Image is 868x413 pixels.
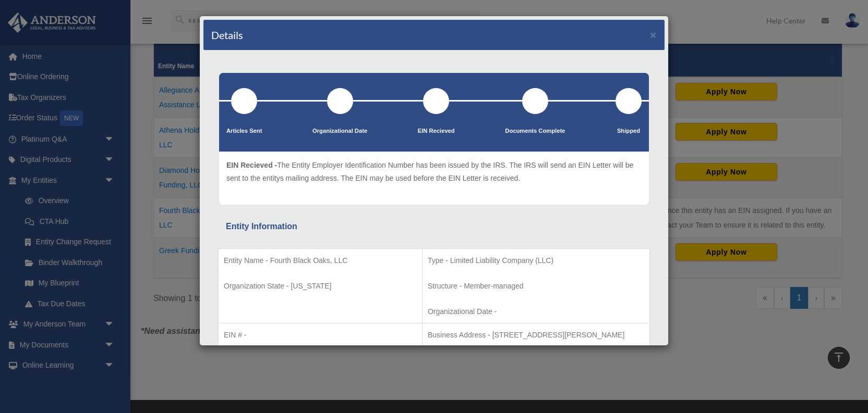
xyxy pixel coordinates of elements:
p: EIN Recieved [418,126,455,136]
p: Entity Name - Fourth Black Oaks, LLC [224,254,417,267]
p: Type - Limited Liability Company (LLC) [428,254,644,267]
p: Business Address - [STREET_ADDRESS][PERSON_NAME] [428,329,644,342]
p: Shipped [616,126,642,136]
p: Organizational Date [312,126,367,136]
button: × [650,29,657,40]
span: EIN Recieved - [226,161,277,169]
p: Articles Sent [226,126,262,136]
div: Entity Information [226,219,642,234]
h4: Details [211,28,243,42]
p: EIN # - [224,329,417,342]
p: Structure - Member-managed [428,280,644,293]
p: Documents Complete [505,126,565,136]
p: Organizational Date - [428,305,644,318]
p: The Entity Employer Identification Number has been issued by the IRS. The IRS will send an EIN Le... [226,159,642,184]
p: Organization State - [US_STATE] [224,280,417,293]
